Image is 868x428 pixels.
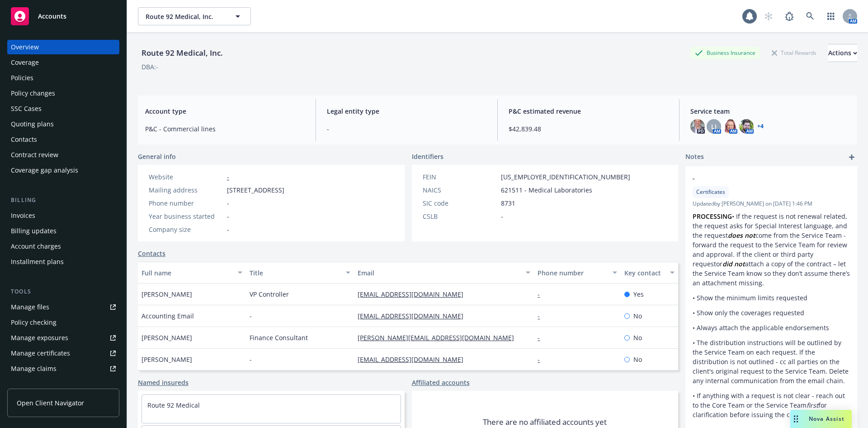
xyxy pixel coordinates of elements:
span: - [501,212,503,221]
span: No [633,355,642,364]
div: Title [250,268,340,278]
span: Yes [633,289,644,299]
a: Invoices [7,208,119,223]
div: Route 92 Medical, Inc. [138,47,226,59]
a: Search [801,7,819,25]
span: P&C estimated revenue [509,106,668,116]
span: General info [138,152,176,161]
span: Notes [685,152,704,163]
span: - [250,355,252,364]
span: - [693,173,826,183]
div: Company size [149,225,223,234]
span: - [227,198,229,208]
a: [EMAIL_ADDRESS][DOMAIN_NAME] [358,312,471,320]
div: SSC Cases [11,101,42,116]
span: Finance Consultant [250,333,308,342]
a: Switch app [822,7,840,25]
img: photo [690,119,705,134]
div: Contacts [11,132,37,147]
a: Manage BORs [7,377,119,391]
span: - [250,311,252,321]
div: Actions [828,44,857,62]
div: Total Rewards [767,47,821,58]
div: CSLB [423,212,497,221]
button: Email [354,262,534,284]
a: +4 [757,124,764,129]
div: Drag to move [790,410,802,428]
div: Overview [11,40,39,54]
div: Mailing address [149,185,223,195]
a: [EMAIL_ADDRESS][DOMAIN_NAME] [358,355,471,364]
a: Billing updates [7,224,119,238]
a: Named insureds [138,378,189,387]
a: Overview [7,40,119,54]
a: - [538,312,547,320]
a: - [227,173,229,181]
div: Contract review [11,148,58,162]
button: Phone number [534,262,620,284]
span: [STREET_ADDRESS] [227,185,284,195]
em: does not [728,231,755,240]
span: LI [711,122,717,131]
a: Policy checking [7,315,119,330]
span: Open Client Navigator [17,398,84,408]
div: Phone number [538,268,607,278]
div: Invoices [11,208,35,223]
p: • If the request is not renewal related, the request asks for Special Interest language, and the ... [693,212,850,288]
button: Nova Assist [790,410,852,428]
div: Manage files [11,300,49,314]
span: - [227,212,229,221]
div: Coverage [11,55,39,70]
span: Legal entity type [327,106,486,116]
span: [PERSON_NAME] [142,289,192,299]
div: Account charges [11,239,61,254]
span: $42,839.48 [509,124,668,134]
p: • The distribution instructions will be outlined by the Service Team on each request. If the dist... [693,338,850,385]
span: VP Controller [250,289,289,299]
div: Manage exposures [11,331,68,345]
p: • If anything with a request is not clear - reach out to the Core Team or the Service Team for cl... [693,391,850,419]
a: add [846,152,857,163]
button: Actions [828,44,857,62]
a: - [538,333,547,342]
button: Key contact [621,262,678,284]
span: Account type [145,106,305,116]
a: Contract review [7,148,119,162]
div: Website [149,172,223,182]
span: - [227,225,229,234]
div: Policy checking [11,315,57,330]
a: Quoting plans [7,117,119,131]
a: Report a Bug [780,7,798,25]
a: Manage certificates [7,346,119,361]
div: SIC code [423,198,497,208]
a: [PERSON_NAME][EMAIL_ADDRESS][DOMAIN_NAME] [358,333,521,342]
div: Installment plans [11,255,64,269]
div: FEIN [423,172,497,182]
div: -CertificatesUpdatedby [PERSON_NAME] on [DATE] 1:46 PMPROCESSING• If the request is not renewal r... [685,166,857,427]
span: Accounts [38,13,66,20]
div: NAICS [423,185,497,195]
div: Billing updates [11,224,57,238]
strong: PROCESSING [693,212,732,221]
span: Service team [690,106,850,116]
a: Accounts [7,4,119,29]
span: [US_EMPLOYER_IDENTIFICATION_NUMBER] [501,172,630,182]
a: [EMAIL_ADDRESS][DOMAIN_NAME] [358,290,471,298]
a: Manage exposures [7,331,119,345]
a: - [538,290,547,298]
button: Full name [138,262,246,284]
span: No [633,311,642,321]
a: - [538,355,547,364]
a: Account charges [7,239,119,254]
div: Manage certificates [11,346,70,361]
div: Phone number [149,198,223,208]
span: 8731 [501,198,515,208]
span: [PERSON_NAME] [142,355,192,364]
span: 621511 - Medical Laboratories [501,185,592,195]
div: Policy changes [11,86,55,101]
a: Start snowing [759,7,778,25]
div: Key contact [624,268,665,278]
span: [PERSON_NAME] [142,333,192,342]
span: Accounting Email [142,311,194,321]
